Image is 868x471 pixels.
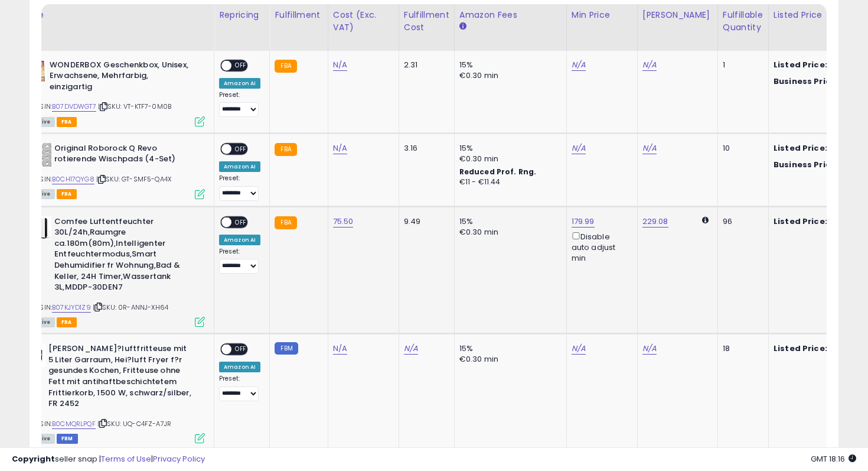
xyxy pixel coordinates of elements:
b: Listed Price: [774,216,827,227]
div: 96 [723,216,759,227]
a: N/A [333,59,347,71]
div: €0.30 min [459,227,557,238]
b: Original Roborock Q Revo rotierende Wischpads (4-Set) [54,143,198,168]
span: 2025-10-11 18:16 GMT [811,453,856,464]
a: N/A [642,142,657,154]
span: FBA [57,189,77,199]
a: 75.50 [333,216,354,228]
span: FBA [57,317,77,327]
a: N/A [642,59,657,71]
span: OFF [231,345,250,355]
div: 15% [459,343,557,354]
span: All listings currently available for purchase on Amazon [28,189,55,199]
a: 229.08 [642,216,668,228]
div: Amazon AI [219,161,260,172]
b: Reduced Prof. Rng. [459,167,537,177]
a: B0CH17QYG8 [52,174,94,184]
div: 15% [459,216,557,227]
span: | SKU: VT-KTF7-0M0B [98,102,171,111]
div: €0.30 min [459,354,557,365]
span: OFF [231,217,250,227]
span: All listings currently available for purchase on Amazon [28,117,55,127]
span: | SKU: 0R-ANNJ-XH64 [93,303,168,312]
a: Privacy Policy [153,453,205,464]
a: N/A [572,343,586,355]
small: Amazon Fees. [459,21,466,32]
i: Calculated using Dynamic Max Price. [702,216,709,224]
div: Amazon AI [219,78,260,89]
div: [PERSON_NAME] [642,9,713,21]
span: OFF [231,60,250,70]
div: €11 - €11.44 [459,177,557,187]
span: OFF [231,144,250,154]
span: | SKU: UQ-C4FZ-A7JR [97,419,171,428]
div: Preset: [219,375,260,401]
b: Comfee Luftentfeuchter 30L/24h,Raumgre ca.180m(80m),Intelligenter Entfeuchtermodus,Smart Dehumidi... [54,216,198,296]
small: FBA [275,60,296,73]
div: Preset: [219,91,260,118]
a: N/A [572,142,586,154]
div: Fulfillable Quantity [723,9,763,34]
b: Listed Price: [774,59,827,70]
a: B07DVDWGT7 [52,102,96,112]
b: Listed Price: [774,343,827,354]
div: €0.30 min [459,70,557,81]
div: Cost (Exc. VAT) [333,9,394,34]
b: Business Price: [774,76,838,87]
div: Title [25,9,209,21]
div: Disable auto adjust min [572,230,628,264]
div: 18 [723,343,759,354]
b: WONDERBOX Geschenkbox, Unisex, Erwachsene, Mehrfarbig, einzigartig [50,60,193,96]
div: Fulfillment Cost [404,9,449,34]
div: Repricing [219,9,265,21]
a: B07KJYD1Z9 [52,303,91,313]
span: | SKU: GT-SMF5-QA4X [96,174,171,184]
a: N/A [333,343,347,355]
b: [PERSON_NAME]?luftfritteuse mit 5 Liter Garraum, Hei?luft Fryer f?r gesundes Kochen, Fritteuse oh... [48,343,192,412]
div: 10 [723,143,759,154]
span: FBM [57,434,78,444]
div: 1 [723,60,759,70]
div: Amazon Fees [459,9,562,21]
small: FBM [275,342,298,355]
div: Amazon AI [219,362,260,372]
div: 3.16 [404,143,445,154]
div: Preset: [219,248,260,274]
b: Business Price: [774,159,838,170]
div: 9.49 [404,216,445,227]
a: N/A [572,59,586,71]
small: FBA [275,143,296,156]
div: €0.30 min [459,154,557,164]
a: N/A [642,343,657,355]
div: Amazon AI [219,235,260,245]
a: N/A [333,142,347,154]
a: 179.99 [572,216,595,228]
span: FBA [57,117,77,127]
div: 2.31 [404,60,445,70]
small: FBA [275,216,296,229]
div: Fulfillment [275,9,322,21]
div: Min Price [572,9,632,21]
b: Listed Price: [774,142,827,154]
div: ASIN: [28,143,205,198]
a: N/A [404,343,418,355]
strong: Copyright [12,453,55,464]
div: 15% [459,143,557,154]
div: seller snap | | [12,454,205,465]
div: Preset: [219,174,260,201]
span: All listings currently available for purchase on Amazon [28,434,55,444]
div: 15% [459,60,557,70]
span: All listings currently available for purchase on Amazon [28,317,55,327]
a: Terms of Use [101,453,151,464]
a: B0CMQRLPQF [52,419,96,429]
